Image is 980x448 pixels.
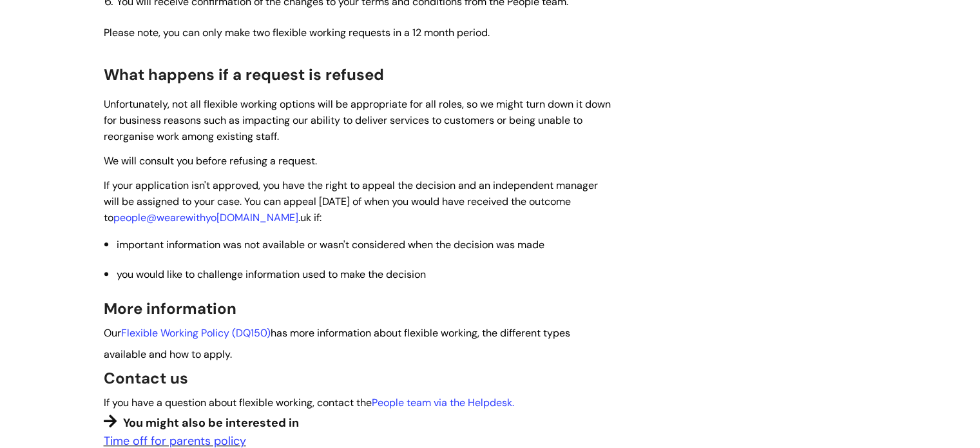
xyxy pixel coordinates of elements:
[104,298,236,318] span: More information
[117,268,426,281] span: you would like to challenge information used to make the decision
[216,211,298,224] a: [DOMAIN_NAME]
[123,415,299,431] span: You might also be interested in
[104,326,570,360] span: Our has more information about flexible working, the different types available and how to apply.
[117,238,544,251] span: important information was not available or wasn't considered when the decision was made
[121,326,271,340] a: Flexible Working Policy (DQ150)
[104,97,611,143] span: Unfortunately, not all flexible working options will be appropriate for all roles, so we might tu...
[104,26,490,39] span: Please note, you can only make two flexible working requests in a 12 month period.
[372,396,514,409] a: People team via the Helpdesk.
[113,211,216,224] a: people@wearewithyo
[104,396,517,409] span: If you have a question about flexible working, contact the
[104,64,384,84] span: What happens if a request is refused
[104,368,188,388] span: Contact us
[104,154,317,168] span: We will consult you before refusing a request.
[104,179,598,224] span: If your application isn't approved, you have the right to appeal the decision and an independent ...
